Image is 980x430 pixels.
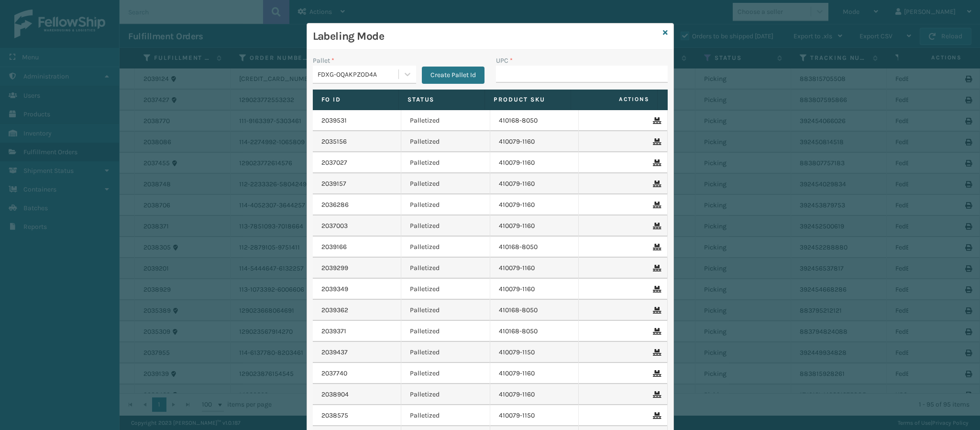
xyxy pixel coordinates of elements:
td: Palletized [401,194,490,215]
i: Remove From Pallet [653,117,659,124]
a: 2039362 [321,306,348,315]
td: Palletized [401,363,490,384]
span: Actions [574,91,655,107]
a: 2037003 [321,221,348,231]
i: Remove From Pallet [653,244,659,250]
label: Product SKU [494,95,562,104]
div: FDXG-OQAKPZOD4A [318,69,399,79]
label: Fo Id [321,95,390,104]
a: 2037740 [321,369,347,378]
td: Palletized [401,279,490,300]
td: 410079-1160 [490,279,579,300]
td: Palletized [401,173,490,194]
td: Palletized [401,342,490,363]
td: Palletized [401,384,490,405]
a: 2035156 [321,137,347,147]
td: 410079-1160 [490,152,579,173]
td: 410079-1160 [490,131,579,152]
i: Remove From Pallet [653,349,659,356]
a: 2036286 [321,200,349,210]
label: UPC [496,56,513,66]
td: 410079-1160 [490,384,579,405]
td: 410168-8050 [490,300,579,321]
td: Palletized [401,300,490,321]
td: 410079-1160 [490,363,579,384]
label: Pallet [313,56,334,66]
a: 2039157 [321,179,346,189]
label: Status [407,95,476,104]
td: 410079-1150 [490,342,579,363]
i: Remove From Pallet [653,138,659,145]
a: 2039371 [321,327,346,336]
a: 2037027 [321,158,347,168]
a: 2039166 [321,242,347,252]
a: 2038904 [321,390,349,399]
a: 2039437 [321,348,348,357]
a: 2038575 [321,411,348,420]
td: Palletized [401,131,490,152]
a: 2039349 [321,284,348,294]
i: Remove From Pallet [653,286,659,293]
i: Remove From Pallet [653,202,659,208]
td: 410079-1160 [490,258,579,279]
a: 2039531 [321,116,347,125]
td: 410079-1160 [490,215,579,237]
i: Remove From Pallet [653,181,659,187]
i: Remove From Pallet [653,328,659,335]
td: 410168-8050 [490,321,579,342]
td: 410079-1150 [490,405,579,426]
td: 410168-8050 [490,110,579,131]
a: 2039299 [321,263,348,273]
td: 410168-8050 [490,237,579,258]
td: 410079-1160 [490,173,579,194]
td: Palletized [401,152,490,173]
i: Remove From Pallet [653,412,659,419]
td: 410079-1160 [490,194,579,215]
td: Palletized [401,215,490,237]
i: Remove From Pallet [653,223,659,229]
i: Remove From Pallet [653,370,659,377]
td: Palletized [401,110,490,131]
td: Palletized [401,405,490,426]
h3: Labeling Mode [313,29,659,44]
i: Remove From Pallet [653,159,659,166]
td: Palletized [401,258,490,279]
td: Palletized [401,321,490,342]
i: Remove From Pallet [653,391,659,398]
button: Create Pallet Id [422,67,484,84]
td: Palletized [401,237,490,258]
i: Remove From Pallet [653,307,659,314]
i: Remove From Pallet [653,265,659,272]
